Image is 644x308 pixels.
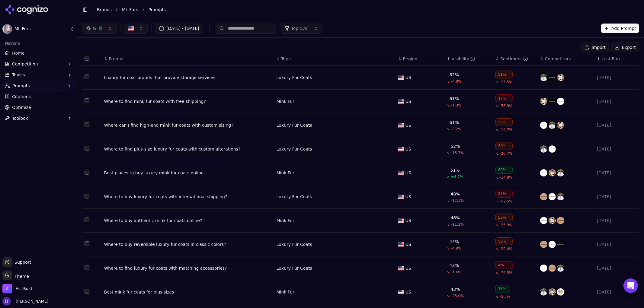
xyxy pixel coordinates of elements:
[398,147,404,151] img: US flag
[104,122,272,128] a: Where can I find high-end mink fur coats with custom sizing?
[398,56,442,62] div: ↕Region
[12,94,31,100] span: Citations
[447,294,450,298] span: ↘
[13,299,48,304] span: [PERSON_NAME]
[500,223,512,227] span: -25.3%
[277,122,312,128] div: Luxury Fur Coats
[450,72,459,78] div: 62%
[597,122,637,128] div: [DATE]
[447,270,450,275] span: ↘
[493,52,538,66] th: sentiment
[495,118,513,126] div: 58%
[277,170,294,176] a: Mink Fur
[447,127,450,132] span: ↘
[149,7,166,13] span: Prompts
[128,25,134,31] img: United States
[85,98,89,103] button: Select row 2
[277,75,312,81] div: Luxury Fur Coats
[540,217,547,224] img: pologeorgis
[451,294,464,298] span: -23.0%
[85,265,89,270] button: Select row 9
[557,169,564,176] img: marc kaufman furs
[597,265,637,271] div: [DATE]
[540,56,592,62] div: ↕Competitors
[277,194,312,200] a: Luxury Fur Coats
[500,246,512,251] span: -22.4%
[597,75,637,81] div: [DATE]
[495,190,513,198] div: 25%
[405,170,411,176] span: US
[549,122,556,129] img: marc kaufman furs
[405,98,411,104] span: US
[451,191,460,197] div: 48%
[281,56,292,62] span: Topic
[447,222,450,227] span: ↘
[104,218,272,224] a: Where to buy authentic mink fur coats online?
[540,145,547,153] img: marc kaufman furs
[12,61,38,67] span: Competition
[594,52,639,66] th: Last Run
[405,265,411,271] span: US
[597,146,637,152] div: [DATE]
[2,81,75,90] button: Prompts
[597,218,637,224] div: [DATE]
[495,71,513,78] div: 51%
[85,218,89,222] button: Select row 7
[500,80,512,84] span: -23.5%
[549,98,556,105] img: maximilian
[451,127,462,132] span: -9.2%
[109,56,124,62] span: Prompt
[398,266,404,271] img: US flag
[2,297,48,306] button: Open user button
[104,75,272,81] div: Luxury fur coat brands that provide storage services
[597,170,637,176] div: [DATE]
[104,170,272,176] a: Best places to buy luxury mink fur coats online
[451,103,462,108] span: -1.3%
[398,75,404,80] img: US flag
[495,285,510,293] div: 73%
[12,104,31,110] span: Optimize
[495,80,498,84] span: ↘
[396,52,444,66] th: Region
[540,122,547,129] img: pologeorgis
[500,127,512,132] span: -19.7%
[495,142,513,150] div: 58%
[277,289,294,295] div: Mink Fur
[549,169,556,176] img: henig furs
[104,265,272,271] a: Where to find luxury fur coats with matching accessories?
[398,218,404,223] img: US flag
[549,217,556,224] img: henig furs
[549,145,556,153] img: pologeorgis
[495,151,498,156] span: ↘
[447,246,450,251] span: ↘
[451,246,462,251] span: -4.9%
[104,146,272,152] a: Where to find plus-size luxury fur coats with custom alterations?
[500,103,512,108] span: -56.9%
[601,24,639,33] button: Add Prompt
[451,143,460,149] div: 52%
[495,103,498,108] span: ↘
[12,274,29,279] span: Theme
[495,127,498,132] span: ↘
[2,48,75,58] a: Home
[104,56,272,62] div: ↕Prompt
[549,74,556,81] img: maximilian
[451,215,460,221] div: 46%
[611,43,639,52] button: Export
[500,294,510,299] span: -5.3%
[451,79,462,84] span: -4.0%
[451,286,460,292] div: 43%
[450,119,459,125] div: 61%
[495,166,513,174] div: 60%
[398,99,404,104] img: US flag
[495,270,498,275] span: ↘
[277,241,312,247] a: Luxury Fur Coats
[85,194,89,198] button: Select row 6
[557,288,564,296] img: gorsuch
